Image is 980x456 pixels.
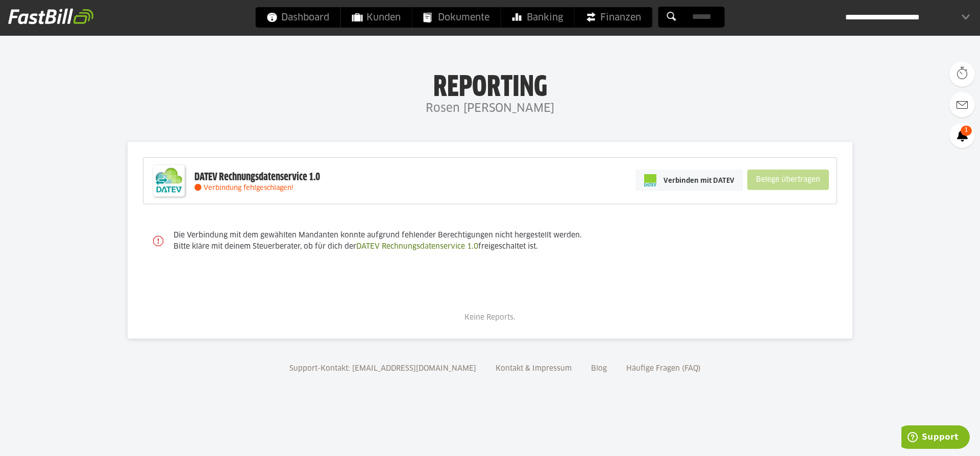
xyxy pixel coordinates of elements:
[587,365,610,372] a: Blog
[286,365,480,372] a: Support-Kontakt: [EMAIL_ADDRESS][DOMAIN_NAME]
[492,365,575,372] a: Kontakt & Impressum
[356,243,478,250] a: DATEV Rechnungsdatenservice 1.0
[267,7,329,28] span: Dashboard
[575,7,652,28] a: Finanzen
[341,7,412,28] a: Kunden
[412,7,501,28] a: Dokumente
[204,185,293,191] span: Verbindung fehlgeschlagen!
[512,7,563,28] span: Banking
[623,365,704,372] a: Häufige Fragen (FAQ)
[586,7,641,28] span: Finanzen
[194,171,320,184] div: DATEV Rechnungsdatenservice 1.0
[102,72,878,99] h1: Reporting
[424,7,489,28] span: Dokumente
[644,174,656,186] img: pi-datev-logo-farbig-24.svg
[464,314,516,321] span: Keine Reports.
[961,126,972,136] span: 1
[664,175,734,185] span: Verbinden mit DATEV
[149,160,189,201] img: DATEV-Datenservice Logo
[949,123,975,148] a: 1
[635,170,743,191] a: Verbinden mit DATEV
[901,425,970,451] iframe: Öffnet ein Widget, in dem Sie weitere Informationen finden
[501,7,574,28] a: Banking
[256,7,340,28] a: Dashboard
[747,170,829,190] sl-button: Belege übertragen
[352,7,401,28] span: Kunden
[8,8,93,25] img: fastbill_logo_white.png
